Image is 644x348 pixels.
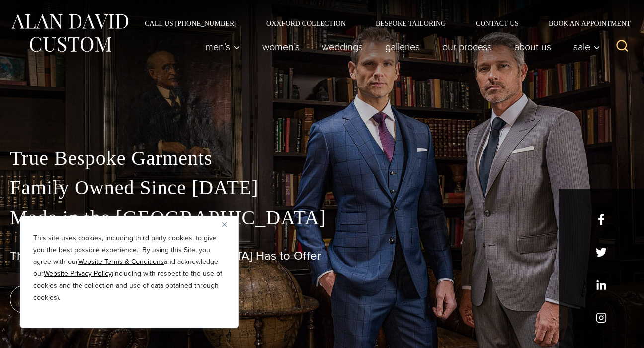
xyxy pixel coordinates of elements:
[361,20,461,27] a: Bespoke Tailoring
[10,285,149,313] a: book an appointment
[431,37,503,57] a: Our Process
[130,20,634,27] nav: Secondary Navigation
[194,37,606,57] nav: Primary Navigation
[130,20,251,27] a: Call Us [PHONE_NUMBER]
[78,257,164,267] a: Website Terms & Conditions
[461,20,534,27] a: Contact Us
[573,42,600,52] span: Sale
[251,37,311,57] a: Women’s
[10,143,634,233] p: True Bespoke Garments Family Owned Since [DATE] Made in the [GEOGRAPHIC_DATA]
[374,37,431,57] a: Galleries
[205,42,240,52] span: Men’s
[610,35,634,59] button: View Search Form
[534,20,634,27] a: Book an Appointment
[251,20,361,27] a: Oxxford Collection
[10,11,129,55] img: Alan David Custom
[503,37,563,57] a: About Us
[10,249,634,263] h1: The Best Custom Suits [GEOGRAPHIC_DATA] Has to Offer
[33,232,225,304] p: This site uses cookies, including third party cookies, to give you the best possible experience. ...
[311,37,374,57] a: weddings
[222,218,234,230] button: Close
[44,268,112,279] a: Website Privacy Policy
[222,222,227,227] img: Close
